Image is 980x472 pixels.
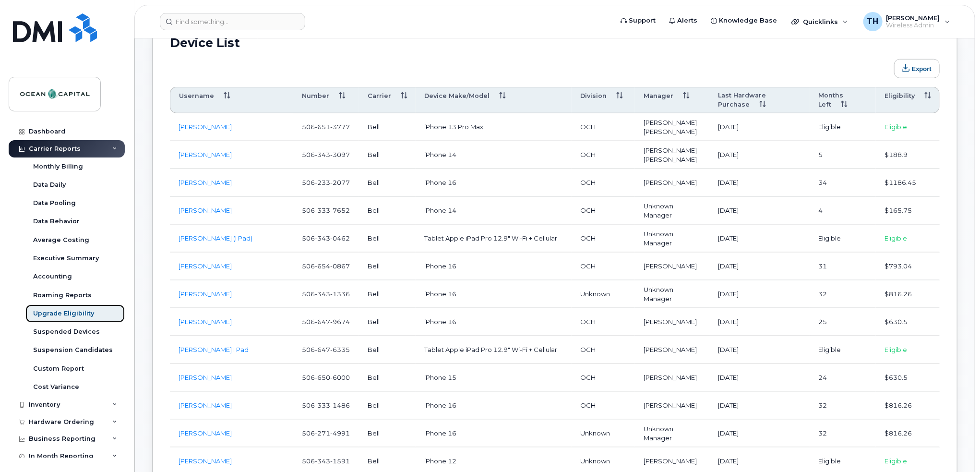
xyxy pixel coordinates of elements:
span: 506 [302,206,350,214]
span: 506 [302,234,350,242]
a: [PERSON_NAME] [179,206,232,214]
span: Alerts [677,16,697,25]
td: Bell [359,253,416,280]
td: [DATE] [709,392,810,420]
td: [PERSON_NAME] [635,308,709,336]
td: iPhone 16 [416,392,572,420]
span: 506 [302,123,350,131]
span: 506 [302,318,350,326]
td: [DATE] [709,420,810,448]
td: Tablet Apple iPad Pro 12.9" Wi-Fi + Cellular [416,336,572,364]
td: [DATE] [709,253,810,280]
a: [PERSON_NAME] [179,374,232,381]
th: Last Hardware Purchase: activate to sort column ascending [709,87,810,114]
span: 1591 [330,457,350,465]
td: Bell [359,336,416,364]
span: 343 [315,151,330,158]
td: [DATE] [709,197,810,225]
td: OCH [572,141,635,169]
a: [PERSON_NAME] (I Pad) [179,234,252,242]
a: [PERSON_NAME] [179,429,232,437]
span: 333 [315,206,330,214]
span: 343 [315,290,330,298]
td: Unknown [572,280,635,308]
td: [DATE] [709,225,810,253]
span: 6335 [330,346,350,353]
td: Unknown Manager [635,280,709,308]
span: 1486 [330,401,350,409]
td: $793.04 [876,253,940,280]
span: 4991 [330,429,350,437]
a: Support [614,11,662,30]
th: Months Left: activate to sort column ascending [810,87,876,114]
span: 1336 [330,290,350,298]
td: iPhone 16 [416,420,572,448]
span: [PERSON_NAME] [886,14,940,22]
span: 654 [315,262,330,270]
td: OCH [572,113,635,141]
td: Bell [359,169,416,197]
a: [PERSON_NAME] I Pad [179,346,249,353]
span: 7652 [330,206,350,214]
td: $165.75 [876,197,940,225]
td: $630.5 [876,364,940,392]
td: [PERSON_NAME] [PERSON_NAME] [635,141,709,169]
td: [PERSON_NAME] [635,364,709,392]
td: 24 [810,364,876,392]
td: OCH [572,253,635,280]
td: Eligible [810,225,876,253]
td: 32 [810,280,876,308]
td: 25 [810,308,876,336]
span: 506 [302,179,350,186]
td: OCH [572,392,635,420]
td: OCH [572,169,635,197]
span: 0867 [330,262,350,270]
th: Division: activate to sort column ascending [572,87,635,114]
td: OCH [572,225,635,253]
td: Unknown Manager [635,420,709,448]
td: 4 [810,197,876,225]
td: Eligible [876,225,940,253]
span: TH [867,16,879,27]
span: 650 [315,374,330,381]
th: Username: activate to sort column ascending [170,87,293,114]
td: iPhone 16 [416,253,572,280]
td: $816.26 [876,280,940,308]
td: iPhone 15 [416,364,572,392]
th: Number: activate to sort column ascending [293,87,359,114]
td: Eligible [876,336,940,364]
span: 343 [315,457,330,465]
th: Manager: activate to sort column ascending [635,87,709,114]
td: Eligible [810,113,876,141]
td: [PERSON_NAME] [635,169,709,197]
td: Bell [359,141,416,169]
td: [DATE] [709,280,810,308]
td: $1186.45 [876,169,940,197]
td: OCH [572,336,635,364]
span: 343 [315,234,330,242]
td: 31 [810,253,876,280]
th: Device Make/Model: activate to sort column ascending [416,87,572,114]
td: Bell [359,392,416,420]
td: Bell [359,364,416,392]
td: Eligible [876,113,940,141]
td: iPhone 16 [416,308,572,336]
span: 271 [315,429,330,437]
td: [DATE] [709,308,810,336]
span: 3777 [330,123,350,131]
td: $816.26 [876,392,940,420]
td: 34 [810,169,876,197]
span: 647 [315,346,330,353]
td: iPhone 14 [416,197,572,225]
td: $630.5 [876,308,940,336]
span: 506 [302,401,350,409]
span: 233 [315,179,330,186]
th: Carrier: activate to sort column ascending [359,87,416,114]
td: Bell [359,225,416,253]
td: [PERSON_NAME] [PERSON_NAME] [635,113,709,141]
td: OCH [572,197,635,225]
td: iPhone 16 [416,280,572,308]
span: 506 [302,457,350,465]
td: iPhone 16 [416,169,572,197]
td: iPhone 14 [416,141,572,169]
